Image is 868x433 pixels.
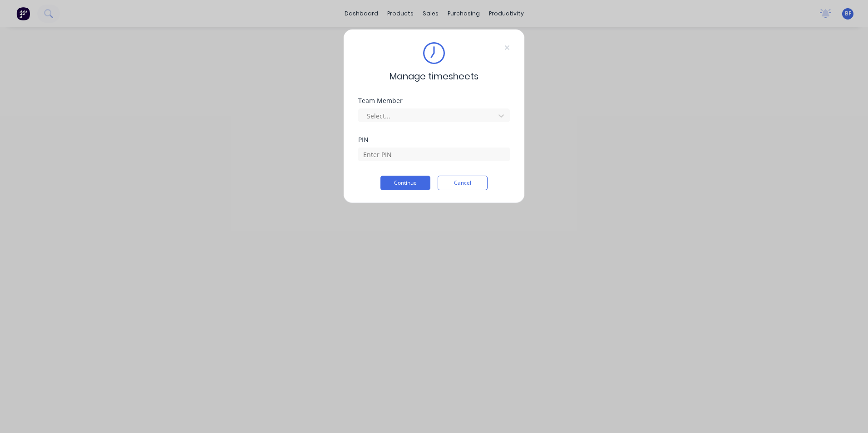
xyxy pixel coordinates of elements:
[438,176,488,190] button: Cancel
[380,176,430,190] button: Continue
[358,137,510,143] div: PIN
[358,148,510,161] input: Enter PIN
[390,69,478,83] span: Manage timesheets
[358,98,510,104] div: Team Member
